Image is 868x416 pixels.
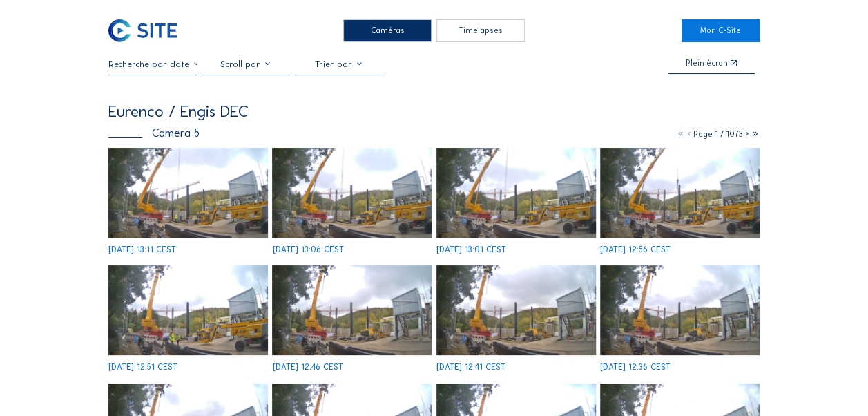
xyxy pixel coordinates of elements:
div: [DATE] 12:56 CEST [600,246,671,254]
img: image_53819848 [108,265,268,355]
div: [DATE] 12:36 CEST [600,363,671,372]
div: [DATE] 13:01 CEST [436,246,506,254]
div: [DATE] 13:11 CEST [108,246,176,254]
div: Plein écran [685,59,727,68]
img: image_53819705 [272,265,432,355]
img: image_53820161 [436,148,596,238]
div: [DATE] 12:46 CEST [272,363,343,372]
div: [DATE] 12:51 CEST [108,363,177,372]
img: image_53820000 [600,148,760,238]
div: Timelapses [436,19,525,42]
img: image_53820439 [108,148,268,238]
div: [DATE] 12:41 CEST [436,363,505,372]
div: Caméras [343,19,432,42]
img: image_53819415 [600,265,760,355]
img: image_53820266 [272,148,432,238]
img: C-SITE Logo [108,19,177,42]
img: image_53819583 [436,265,596,355]
div: Camera 5 [108,127,200,138]
div: Eurenco / Engis DEC [108,104,249,120]
div: [DATE] 13:06 CEST [272,246,343,254]
a: C-SITE Logo [108,19,186,42]
span: Page 1 / 1073 [693,129,743,139]
a: Mon C-Site [682,19,760,42]
input: Recherche par date 󰅀 [108,59,197,69]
